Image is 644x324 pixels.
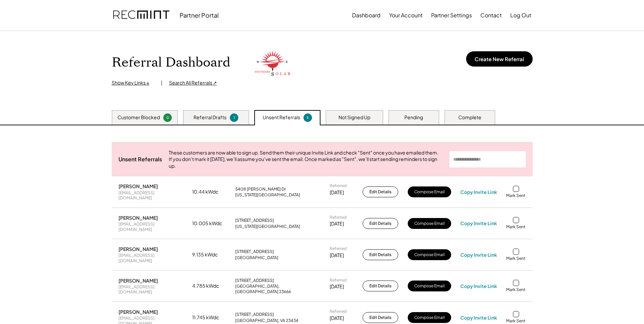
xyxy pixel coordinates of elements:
div: Referred [330,309,347,314]
div: Copy Invite Link [460,220,497,226]
div: [EMAIL_ADDRESS][DOMAIN_NAME] [118,253,183,263]
div: [STREET_ADDRESS] [235,218,274,223]
button: Contact [480,8,502,22]
div: Mark Sent [506,256,526,261]
div: [US_STATE][GEOGRAPHIC_DATA] [235,224,300,229]
div: Referral Drafts [194,114,226,121]
div: Not Signed Up [338,114,370,121]
div: Mark Sent [506,318,526,324]
div: [DATE] [330,189,344,196]
div: [GEOGRAPHIC_DATA] [235,255,278,260]
button: Compose Email [408,218,451,229]
img: southern-solar.png [254,48,291,78]
div: Referred [330,246,347,251]
div: [DATE] [330,283,344,290]
div: 0 [164,115,171,120]
div: [EMAIL_ADDRESS][DOMAIN_NAME] [118,284,183,295]
div: [US_STATE][GEOGRAPHIC_DATA] [235,192,300,198]
div: 10.005 kWdc [192,220,226,227]
button: Dashboard [352,8,381,22]
button: Your Account [389,8,423,22]
div: Search All Referrals ↗ [169,79,217,86]
button: Log Out [510,8,531,22]
div: Show Key Links ↓ [112,79,154,86]
button: Create New Referral [466,51,533,67]
button: Compose Email [408,281,451,291]
div: [STREET_ADDRESS] [235,249,274,254]
div: [STREET_ADDRESS] [235,278,274,283]
div: [PERSON_NAME] [118,183,158,189]
button: Edit Details [363,249,398,260]
div: Complete [458,114,481,121]
button: Edit Details [363,218,398,229]
div: [PERSON_NAME] [118,246,158,252]
div: Mark Sent [506,224,526,230]
button: Edit Details [363,281,398,291]
button: Compose Email [408,312,451,323]
div: Referred [330,183,347,188]
div: 10.44 kWdc [192,188,226,195]
img: recmint-logotype%403x.png [113,4,169,27]
button: Compose Email [408,249,451,260]
h1: Referral Dashboard [112,55,230,71]
div: 9.135 kWdc [192,251,226,258]
div: 5408 [PERSON_NAME] Dr [235,186,286,192]
div: Copy Invite Link [460,189,497,195]
div: Pending [404,114,423,121]
div: Mark Sent [506,193,526,198]
div: Unsent Referrals [118,156,162,163]
div: Unsent Referrals [263,114,300,121]
button: Edit Details [363,186,398,197]
div: [EMAIL_ADDRESS][DOMAIN_NAME] [118,221,183,232]
div: These customers are now able to sign up. Send them their unique Invite Link and check "Sent" once... [169,149,443,169]
div: Copy Invite Link [460,283,497,289]
div: [PERSON_NAME] [118,215,158,221]
div: [GEOGRAPHIC_DATA], [GEOGRAPHIC_DATA] 23666 [235,284,320,294]
div: Mark Sent [506,287,526,292]
div: [PERSON_NAME] [118,309,158,315]
div: [GEOGRAPHIC_DATA], VA 23434 [235,318,298,323]
div: Customer Blocked [117,114,160,121]
div: 1 [231,115,237,120]
div: 5 [305,115,311,120]
div: [DATE] [330,315,344,322]
div: 11.745 kWdc [192,314,226,321]
div: [EMAIL_ADDRESS][DOMAIN_NAME] [118,190,183,201]
div: Referred [330,215,347,220]
button: Partner Settings [431,8,472,22]
div: [STREET_ADDRESS] [235,312,274,317]
div: Copy Invite Link [460,252,497,258]
div: Referred [330,277,347,283]
button: Compose Email [408,186,451,197]
div: | [161,79,162,86]
div: Copy Invite Link [460,314,497,321]
div: [DATE] [330,220,344,227]
div: [PERSON_NAME] [118,277,158,284]
div: Partner Portal [180,11,219,19]
div: [DATE] [330,252,344,259]
button: Edit Details [363,312,398,323]
div: 4.785 kWdc [192,283,226,289]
